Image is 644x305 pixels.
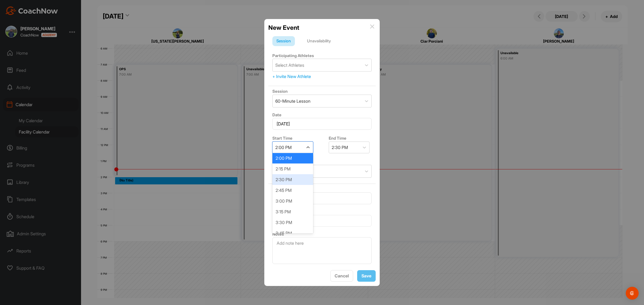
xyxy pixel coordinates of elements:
img: info [370,24,374,29]
div: + Invite New Athlete [272,73,372,80]
div: 2:30 PM [332,144,348,151]
label: Participating Athletes [272,53,314,58]
div: 2:00 PM [275,144,292,151]
div: 3:15 PM [272,206,313,217]
div: 3:30 PM [272,217,313,228]
div: Select Athletes [275,62,304,68]
label: Notes [272,232,284,237]
div: 2:45 PM [272,185,313,196]
h2: New Event [268,23,299,32]
label: Start Time [272,136,292,141]
div: 2:30 PM [272,174,313,185]
div: Unavailability [303,36,335,46]
input: Select Date [272,118,372,130]
div: 60-Minute Lesson [275,98,310,104]
div: 2:00 PM [272,153,313,163]
button: Save [357,270,376,282]
label: Date [272,112,281,117]
div: Open Intercom Messenger [626,287,639,300]
div: 3:45 PM [272,228,313,239]
div: Session [272,36,295,46]
div: 2:15 PM [272,163,313,174]
button: Cancel [330,270,353,282]
label: Session [272,89,288,94]
div: 3:00 PM [272,196,313,206]
label: End Time [329,136,346,141]
input: 0 [272,192,372,204]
